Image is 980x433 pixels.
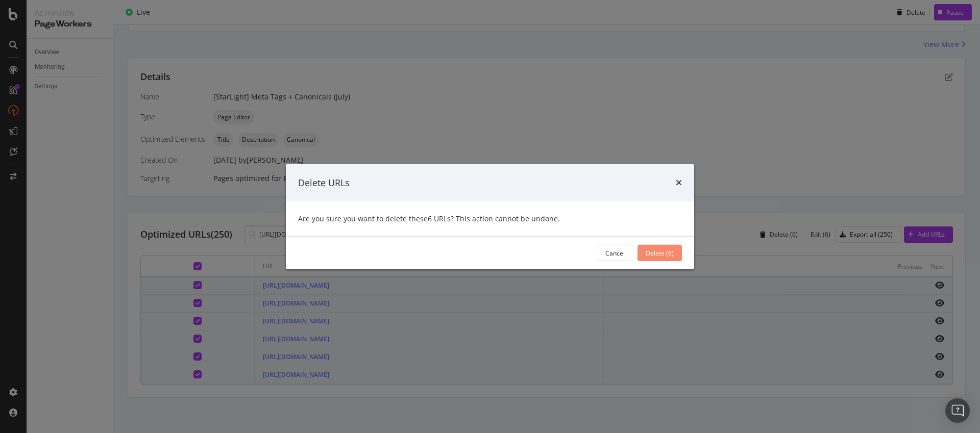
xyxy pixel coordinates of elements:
[286,201,694,236] div: Are you sure you want to delete these 6 URLs ? This action cannot be undone.
[945,398,970,423] div: Open Intercom Messenger
[597,245,633,261] button: Cancel
[638,245,682,261] button: Delete (6)
[605,248,625,257] div: Cancel
[676,176,682,189] div: times
[298,176,350,189] div: Delete URLs
[646,248,674,257] div: Delete (6)
[286,164,694,269] div: modal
